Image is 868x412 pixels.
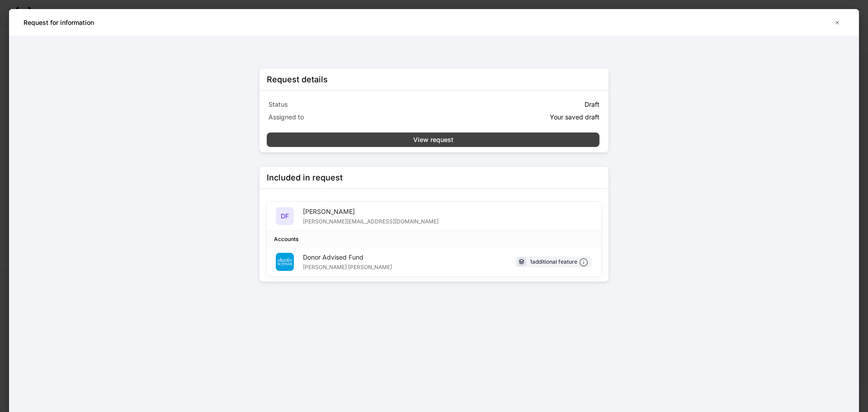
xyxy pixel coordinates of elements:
div: [PERSON_NAME][EMAIL_ADDRESS][DOMAIN_NAME] [303,216,439,225]
h5: DF [281,212,289,221]
img: charles-schwab-BFYFdbvS.png [276,253,294,271]
p: Draft [585,100,599,109]
h5: Request for information [24,18,94,27]
div: 1 additional feature [530,257,588,267]
p: Status [269,100,432,109]
p: Assigned to [269,113,432,122]
p: Your saved draft [550,113,599,122]
div: [PERSON_NAME] [303,207,439,216]
div: Donor Advised Fund [303,253,392,262]
div: [PERSON_NAME] [PERSON_NAME] [303,262,392,271]
div: Request details [267,74,328,85]
div: View request [413,135,453,144]
div: Included in request [267,172,343,183]
button: View request [267,133,599,147]
div: Accounts [274,235,298,243]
